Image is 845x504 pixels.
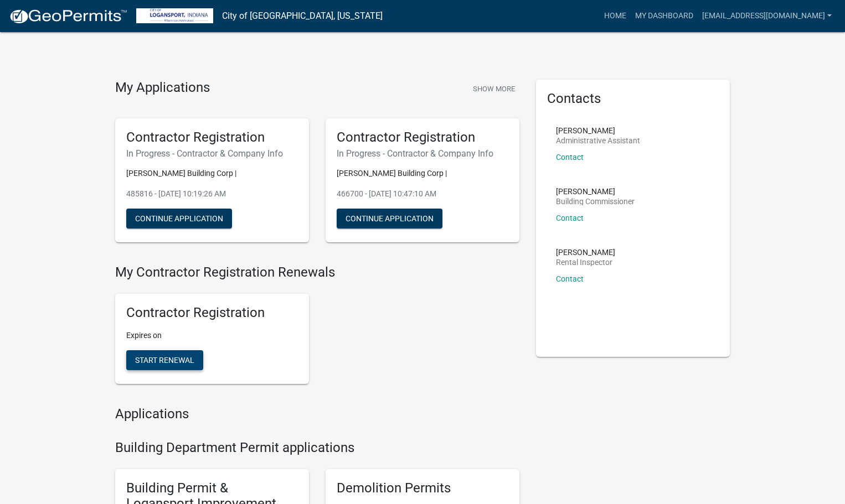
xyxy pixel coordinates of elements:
p: [PERSON_NAME] [556,127,640,134]
p: 485816 - [DATE] 10:19:26 AM [126,188,298,200]
button: Show More [468,80,519,98]
span: Start Renewal [135,356,194,365]
h4: Building Department Permit applications [115,440,519,456]
h5: Contractor Registration [126,305,298,321]
p: Building Commissioner [556,198,635,205]
a: Contact [556,153,584,162]
p: Administrative Assistant [556,137,640,144]
a: Contact [556,214,584,222]
button: Continue Application [126,209,232,228]
a: My Dashboard [631,6,698,27]
a: Home [600,6,631,27]
h4: My Applications [115,80,210,96]
h6: In Progress - Contractor & Company Info [126,148,298,159]
wm-registration-list-section: My Contractor Registration Renewals [115,264,519,393]
h4: Applications [115,406,519,422]
button: Continue Application [337,209,442,228]
h4: My Contractor Registration Renewals [115,264,519,280]
h5: Contacts [547,91,719,107]
p: [PERSON_NAME] [556,248,615,256]
p: Expires on [126,330,298,341]
h6: In Progress - Contractor & Company Info [337,148,508,159]
p: [PERSON_NAME] Building Corp | [337,168,508,179]
p: [PERSON_NAME] Building Corp | [126,168,298,179]
p: Rental Inspector [556,258,615,266]
p: 466700 - [DATE] 10:47:10 AM [337,188,508,200]
a: Contact [556,274,584,283]
img: City of Logansport, Indiana [136,8,213,23]
h5: Contractor Registration [337,129,508,146]
p: [PERSON_NAME] [556,188,635,195]
a: [EMAIL_ADDRESS][DOMAIN_NAME] [698,6,836,27]
h5: Contractor Registration [126,129,298,146]
a: City of [GEOGRAPHIC_DATA], [US_STATE] [222,7,383,25]
h5: Demolition Permits [337,480,508,496]
button: Start Renewal [126,350,203,370]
